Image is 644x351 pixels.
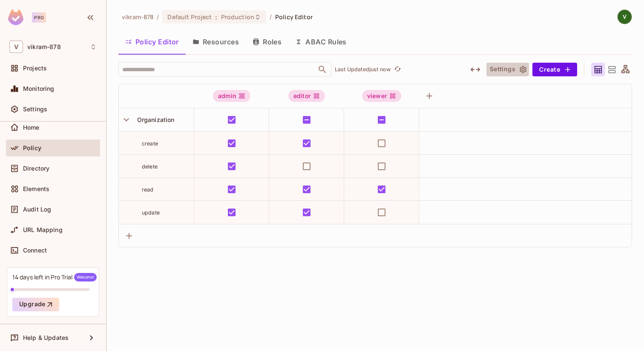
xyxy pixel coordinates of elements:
[335,66,391,73] p: Last Updated just now
[167,13,212,21] span: Default Project
[32,12,46,23] div: Pro
[27,44,61,50] span: Workspace: vikram-878
[142,186,154,193] span: read
[221,13,254,21] span: Production
[23,85,55,92] span: Monitoring
[486,63,529,76] button: Settings
[391,64,402,75] span: Click to refresh data
[12,273,97,281] div: 14 days left in Pro Trial
[618,10,632,24] img: vikram singh
[122,13,153,21] span: the active workspace
[316,64,328,75] button: Open
[215,14,218,20] span: :
[23,206,51,213] span: Audit Log
[392,64,402,75] button: refresh
[157,13,159,21] li: /
[74,273,97,281] span: Welcome!
[362,90,401,102] div: viewer
[134,116,175,123] span: Organization
[270,13,272,21] li: /
[246,31,288,52] button: Roles
[23,334,69,341] span: Help & Updates
[288,90,325,102] div: editor
[23,124,40,131] span: Home
[12,298,59,311] button: Upgrade
[142,209,160,216] span: update
[275,13,313,21] span: Policy Editor
[186,31,246,52] button: Resources
[23,65,47,72] span: Projects
[9,41,23,53] span: V
[288,31,354,52] button: ABAC Rules
[23,186,49,192] span: Elements
[394,65,401,74] span: refresh
[23,226,63,233] span: URL Mapping
[213,90,250,102] div: admin
[23,165,49,172] span: Directory
[23,106,47,113] span: Settings
[23,247,47,254] span: Connect
[142,163,158,170] span: delete
[532,63,577,76] button: Create
[142,140,158,147] span: create
[23,145,41,151] span: Policy
[8,9,23,25] img: SReyMgAAAABJRU5ErkJggg==
[118,31,186,52] button: Policy Editor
